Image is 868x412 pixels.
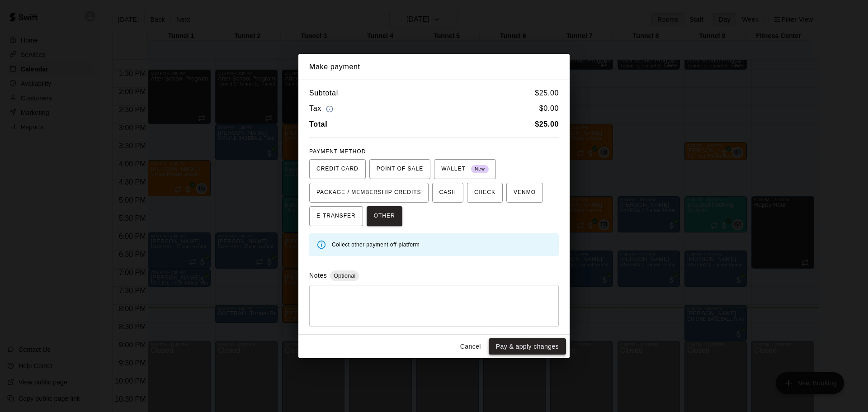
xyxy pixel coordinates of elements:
[506,183,543,203] button: VENMO
[467,183,503,203] button: CHECK
[439,185,456,200] span: CASH
[316,162,359,176] span: CREDIT CARD
[474,185,495,200] span: CHECK
[309,159,366,179] button: CREDIT CARD
[456,338,485,355] button: Cancel
[535,87,559,99] h6: $ 25.00
[369,159,430,179] button: POINT OF SALE
[309,87,338,99] h6: Subtotal
[471,163,489,175] span: New
[309,103,335,115] h6: Tax
[367,206,402,226] button: OTHER
[434,159,496,179] button: WALLET New
[309,120,327,128] b: Total
[535,120,559,128] b: $ 25.00
[441,162,489,176] span: WALLET
[539,103,559,115] h6: $ 0.00
[377,162,423,176] span: POINT OF SALE
[309,183,429,203] button: PACKAGE / MEMBERSHIP CREDITS
[309,272,327,279] label: Notes
[298,54,570,80] h2: Make payment
[330,272,359,279] span: Optional
[332,242,420,248] span: Collect other payment off-platform
[374,209,395,223] span: OTHER
[309,148,366,155] span: PAYMENT METHOD
[489,338,566,355] button: Pay & apply changes
[514,185,536,200] span: VENMO
[432,183,463,203] button: CASH
[309,206,363,226] button: E-TRANSFER
[316,209,356,223] span: E-TRANSFER
[316,185,421,200] span: PACKAGE / MEMBERSHIP CREDITS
